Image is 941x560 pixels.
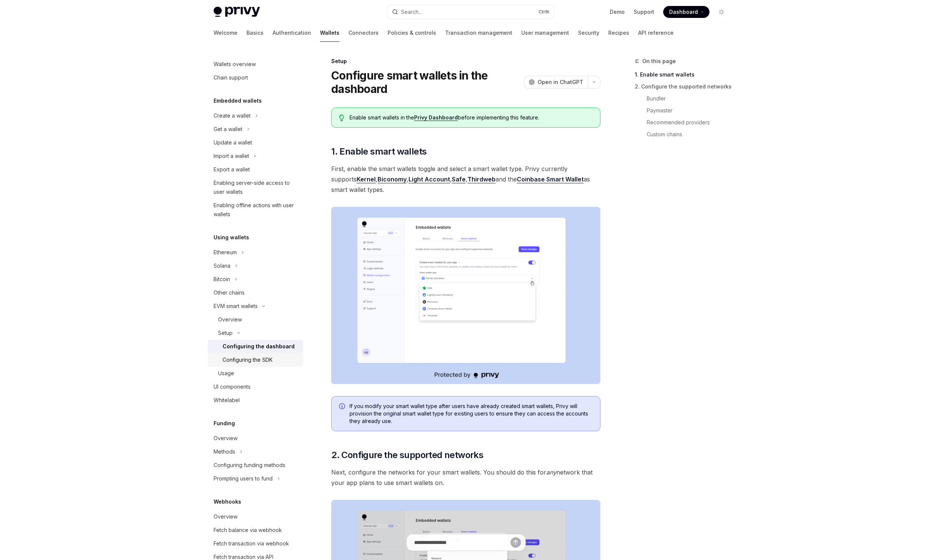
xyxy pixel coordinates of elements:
[214,96,262,105] h5: Embedded wallets
[578,24,599,42] a: Security
[218,369,234,378] div: Usage
[208,537,303,550] a: Fetch transaction via webhook
[331,164,600,195] span: First, enable the smart wallets toggle and select a smart wallet type. Privy currently supports ,...
[331,57,600,65] div: Setup
[208,523,303,537] a: Fetch balance via webhook
[468,175,496,183] a: Thirdweb
[320,24,339,42] a: Wallets
[208,380,303,393] a: UI components
[610,8,625,16] a: Demo
[214,60,256,69] div: Wallets overview
[208,445,303,458] button: Methods
[214,152,249,161] div: Import a wallet
[414,114,458,121] a: Privy Dashboard
[214,233,249,242] h5: Using wallets
[546,469,556,476] em: any
[214,275,230,284] div: Bitcoin
[669,8,698,16] span: Dashboard
[635,69,733,81] a: 1. Enable smart wallets
[208,71,303,84] a: Chain support
[214,7,260,17] img: light logo
[214,288,245,297] div: Other chains
[218,329,233,337] div: Setup
[208,313,303,326] a: Overview
[208,340,303,353] a: Configuring the dashboard
[214,125,242,134] div: Get a wallet
[638,24,674,42] a: API reference
[208,510,303,523] a: Overview
[348,24,379,42] a: Connectors
[214,396,240,405] div: Whitelabel
[214,261,230,270] div: Solana
[214,382,251,391] div: UI components
[208,286,303,299] a: Other chains
[214,302,258,311] div: EVM smart wallets
[218,315,242,324] div: Overview
[409,175,450,183] a: Light Account
[208,163,303,176] a: Export a wallet
[350,114,593,121] span: Enable smart wallets in the before implementing this feature.
[208,326,303,340] button: Setup
[208,259,303,273] button: Solana
[208,367,303,380] a: Usage
[214,526,282,535] div: Fetch balance via webhook
[350,402,593,425] span: If you modify your smart wallet type after users have already created smart wallets, Privy will p...
[521,24,569,42] a: User management
[339,115,344,121] svg: Tip
[214,248,237,257] div: Ethereum
[331,146,426,158] span: 1. Enable smart wallets
[208,199,303,221] a: Enabling offline actions with user wallets
[635,93,733,105] a: Bundler
[208,472,303,485] button: Prompting users to fund
[538,9,550,15] span: Ctrl K
[214,434,237,443] div: Overview
[635,128,733,140] a: Custom chains
[538,78,583,86] span: Open in ChatGPT
[214,447,235,456] div: Methods
[663,6,709,18] a: Dashboard
[635,105,733,116] a: Paymaster
[634,8,654,16] a: Support
[635,116,733,128] a: Recommended providers
[208,273,303,286] button: Bitcoin
[246,24,264,42] a: Basics
[208,136,303,149] a: Update a wallet
[414,534,510,551] input: Ask a question...
[214,165,250,174] div: Export a wallet
[273,24,311,42] a: Authentication
[608,24,629,42] a: Recipes
[208,353,303,367] a: Configuring the SDK
[331,69,521,96] h1: Configure smart wallets in the dashboard
[635,81,733,93] a: 2. Configure the supported networks
[214,178,299,196] div: Enabling server-side access to user wallets
[331,467,600,488] span: Next, configure the networks for your smart wallets. You should do this for network that your app...
[388,24,436,42] a: Policies & controls
[214,111,251,120] div: Create a wallet
[339,403,347,411] svg: Info
[223,355,273,364] div: Configuring the SDK
[331,207,600,384] img: Sample enable smart wallets
[208,109,303,122] button: Create a wallet
[208,176,303,199] a: Enabling server-side access to user wallets
[208,149,303,163] button: Import a wallet
[387,5,554,19] button: Search...CtrlK
[214,512,237,521] div: Overview
[208,393,303,407] a: Whitelabel
[208,299,303,313] button: EVM smart wallets
[452,175,466,183] a: Safe
[510,537,521,548] button: Send message
[401,7,422,16] div: Search...
[214,497,241,506] h5: Webhooks
[208,432,303,445] a: Overview
[378,175,407,183] a: Biconomy
[214,24,237,42] a: Welcome
[214,461,285,470] div: Configuring funding methods
[208,246,303,259] button: Ethereum
[214,474,273,483] div: Prompting users to fund
[642,57,676,66] span: On this page
[208,458,303,472] a: Configuring funding methods
[524,76,588,88] button: Open in ChatGPT
[208,57,303,71] a: Wallets overview
[214,201,299,219] div: Enabling offline actions with user wallets
[214,419,235,428] h5: Funding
